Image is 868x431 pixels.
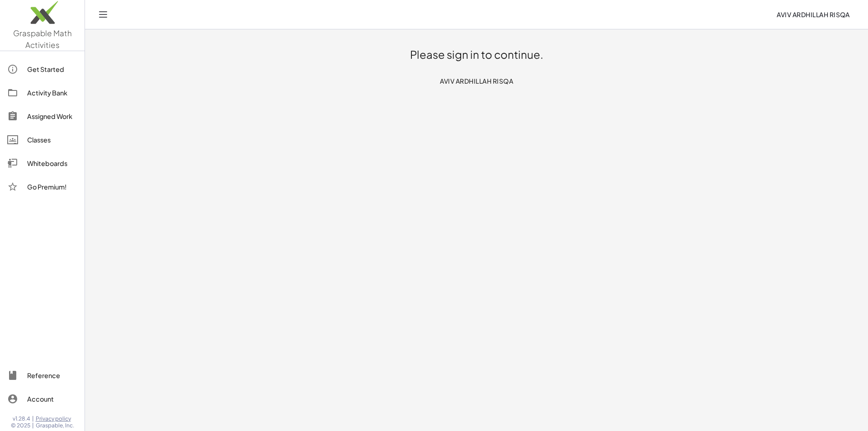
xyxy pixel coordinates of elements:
span: AVIV ARDHILLAH RISQA [777,10,850,19]
a: Get Started [4,58,81,80]
button: AVIV ARDHILLAH RISQA [433,73,520,89]
div: Reference [27,370,77,381]
a: Reference [4,365,81,386]
button: AVIV ARDHILLAH RISQA [769,6,857,23]
a: Classes [4,129,81,151]
a: Account [4,388,81,410]
div: Activity Bank [27,87,77,98]
span: Graspable, Inc. [36,422,74,429]
button: Toggle navigation [96,7,110,22]
div: Classes [27,134,77,145]
a: Activity Bank [4,82,81,104]
a: Assigned Work [4,105,81,127]
span: © 2025 [11,422,30,429]
div: Get Started [27,64,77,75]
div: Assigned Work [27,111,77,122]
span: AVIV ARDHILLAH RISQA [440,77,513,85]
span: v1.28.4 [13,415,30,422]
a: Privacy policy [36,415,74,422]
span: | [32,415,34,422]
span: Graspable Math Activities [13,28,72,50]
div: Account [27,393,77,404]
span: | [32,422,34,429]
a: Whiteboards [4,152,81,174]
div: Whiteboards [27,158,77,169]
h1: Please sign in to continue. [410,47,543,62]
div: Go Premium! [27,181,77,192]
